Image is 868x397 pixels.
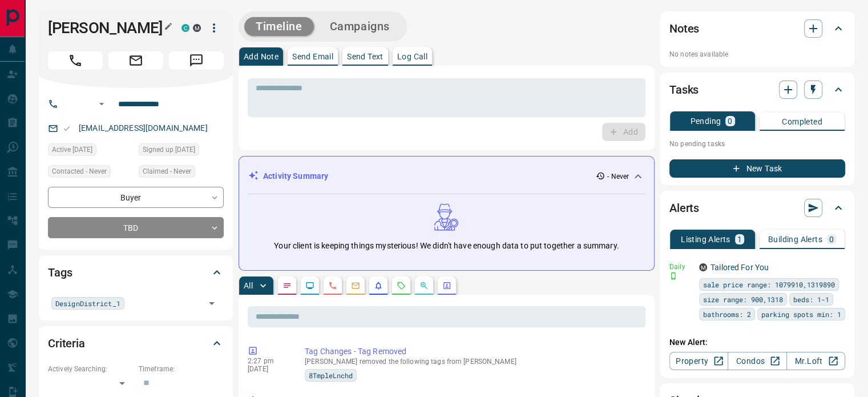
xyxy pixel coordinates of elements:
[95,97,108,111] button: Open
[48,51,103,70] span: Call
[48,143,133,159] div: Thu Jan 06 2022
[669,336,845,348] p: New Alert:
[139,143,224,159] div: Sat Dec 29 2012
[48,19,164,37] h1: [PERSON_NAME]
[193,24,201,32] div: mrloft.ca
[248,166,645,187] div: Activity Summary- Never
[52,144,92,155] span: Active [DATE]
[48,187,224,208] div: Buyer
[143,144,195,155] span: Signed up [DATE]
[703,279,835,290] span: sale price range: 1079910,1319890
[318,17,401,36] button: Campaigns
[793,294,829,305] span: beds: 1-1
[244,17,314,36] button: Timeline
[669,19,699,38] h2: Notes
[690,117,721,125] p: Pending
[48,259,224,286] div: Tags
[48,330,224,357] div: Criteria
[669,159,845,178] button: New Task
[244,53,278,61] p: Add Note
[669,49,845,59] p: No notes available
[52,166,107,177] span: Contacted - Never
[347,53,383,61] p: Send Text
[169,51,224,70] span: Message
[669,194,845,222] div: Alerts
[48,334,85,352] h2: Criteria
[397,53,427,61] p: Log Call
[274,240,619,252] p: Your client is keeping things mysterious! We didn't have enough data to put together a summary.
[204,295,220,311] button: Open
[699,263,707,271] div: mrloft.ca
[829,235,834,243] p: 0
[669,135,845,153] p: No pending tasks
[728,117,732,125] p: 0
[55,298,120,309] span: DesignDistrict_1
[374,281,383,290] svg: Listing Alerts
[419,281,429,290] svg: Opportunities
[48,364,133,374] p: Actively Searching:
[681,235,730,243] p: Listing Alerts
[607,171,629,182] p: - Never
[703,308,751,320] span: bathrooms: 2
[669,262,692,272] p: Daily
[309,370,353,381] span: 8TmpleLnchd
[397,281,406,290] svg: Requests
[669,272,677,280] svg: Push Notification Only
[143,166,191,177] span: Claimed - Never
[305,346,641,358] p: Tag Changes - Tag Removed
[728,352,786,370] a: Condos
[442,281,451,290] svg: Agent Actions
[669,15,845,42] div: Notes
[669,76,845,103] div: Tasks
[737,235,742,243] p: 1
[703,294,783,305] span: size range: 900,1318
[79,123,208,133] a: [EMAIL_ADDRESS][DOMAIN_NAME]
[305,358,641,366] p: [PERSON_NAME] removed the following tags from [PERSON_NAME]
[48,217,224,238] div: TBD
[786,352,845,370] a: Mr.Loft
[669,352,728,370] a: Property
[292,53,333,61] p: Send Email
[63,125,71,133] svg: Email Valid
[248,357,288,365] p: 2:27 pm
[139,364,224,374] p: Timeframe:
[669,199,699,217] h2: Alerts
[248,365,288,373] p: [DATE]
[351,281,360,290] svg: Emails
[305,281,314,290] svg: Lead Browsing Activity
[48,263,72,282] h2: Tags
[108,51,163,70] span: Email
[710,263,769,272] a: Tailored For You
[761,308,841,320] span: parking spots min: 1
[328,281,337,290] svg: Calls
[181,24,189,32] div: condos.ca
[263,170,328,182] p: Activity Summary
[282,281,292,290] svg: Notes
[244,282,253,290] p: All
[669,81,699,99] h2: Tasks
[768,235,822,243] p: Building Alerts
[782,118,822,126] p: Completed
